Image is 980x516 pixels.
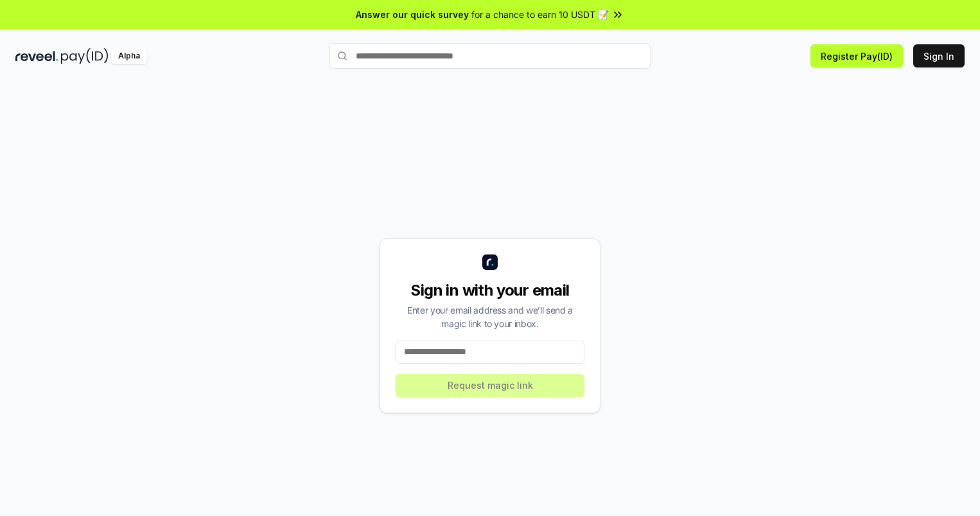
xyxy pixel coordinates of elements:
div: Sign in with your email [396,280,584,301]
div: Alpha [111,48,147,64]
button: Register Pay(ID) [810,44,903,67]
img: pay_id [61,48,109,64]
img: reveel_dark [15,48,58,64]
button: Sign In [913,44,965,67]
img: logo_small [482,254,498,270]
div: Enter your email address and we’ll send a magic link to your inbox. [396,303,584,330]
span: for a chance to earn 10 USDT 📝 [471,8,609,21]
span: Answer our quick survey [356,8,469,21]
